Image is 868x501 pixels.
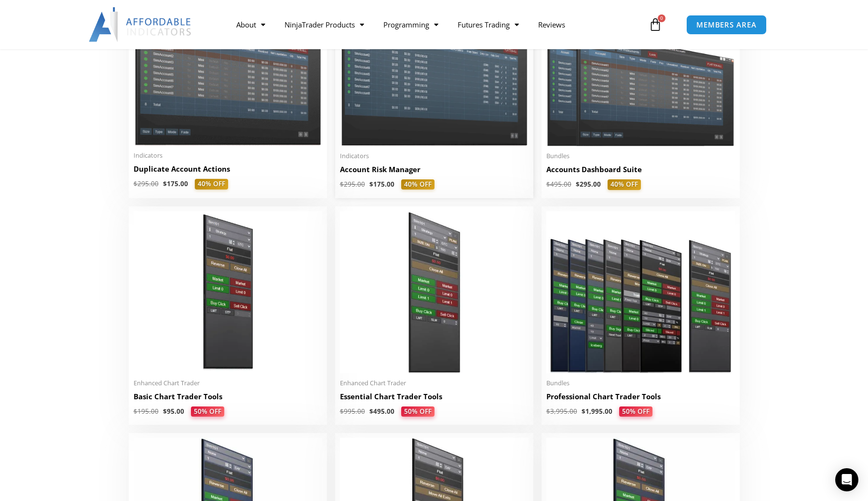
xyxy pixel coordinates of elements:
span: 40% OFF [608,179,641,190]
bdi: 1,995.00 [582,407,612,416]
a: Reviews [529,14,575,36]
bdi: 295.00 [134,179,159,188]
h2: Basic Chart Trader Tools [134,392,322,402]
span: Enhanced Chart Trader [134,379,322,387]
bdi: 175.00 [369,180,394,189]
a: 0 [634,11,677,39]
bdi: 495.00 [369,407,394,416]
bdi: 995.00 [340,407,365,416]
span: Enhanced Chart Trader [340,379,529,387]
a: Basic Chart Trader Tools [134,392,322,406]
img: BasicTools [134,211,322,373]
span: $ [340,407,344,416]
span: 0 [658,14,665,22]
a: Essential Chart Trader Tools [340,392,529,406]
h2: Duplicate Account Actions [134,164,322,174]
span: 40% OFF [195,179,228,190]
span: Indicators [134,151,322,160]
span: 40% OFF [401,179,434,190]
span: MEMBERS AREA [696,21,757,28]
span: $ [546,180,550,189]
div: Open Intercom Messenger [835,468,858,491]
a: Programming [374,14,448,36]
a: Account Risk Manager [340,164,529,179]
a: Accounts Dashboard Suite [546,164,735,179]
span: Bundles [546,152,735,160]
bdi: 295.00 [576,180,601,189]
span: $ [546,407,550,416]
span: $ [369,180,373,189]
bdi: 295.00 [340,180,365,189]
span: $ [163,407,167,416]
span: $ [576,180,580,189]
span: $ [369,407,373,416]
a: MEMBERS AREA [686,15,767,35]
nav: Menu [227,14,646,36]
img: ProfessionalToolsBundlePage [546,211,735,373]
h2: Account Risk Manager [340,164,529,175]
span: $ [582,407,585,416]
span: 50% OFF [190,406,224,417]
bdi: 175.00 [163,179,188,188]
span: 50% OFF [619,406,652,417]
span: Bundles [546,379,735,387]
a: Futures Trading [448,14,529,36]
span: 50% OFF [401,406,434,417]
span: $ [163,179,167,188]
a: Professional Chart Trader Tools [546,392,735,406]
h2: Professional Chart Trader Tools [546,392,735,402]
h2: Essential Chart Trader Tools [340,392,529,402]
a: NinjaTrader Products [275,14,374,36]
a: About [227,14,275,36]
bdi: 95.00 [163,407,184,416]
img: Essential Chart Trader Tools [340,211,529,373]
span: $ [134,407,137,416]
img: LogoAI | Affordable Indicators – NinjaTrader [89,7,192,42]
span: Indicators [340,152,529,160]
a: Duplicate Account Actions [134,164,322,179]
span: $ [134,179,137,188]
span: $ [340,180,344,189]
h2: Accounts Dashboard Suite [546,164,735,175]
bdi: 195.00 [134,407,159,416]
bdi: 3,995.00 [546,407,577,416]
bdi: 495.00 [546,180,571,189]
